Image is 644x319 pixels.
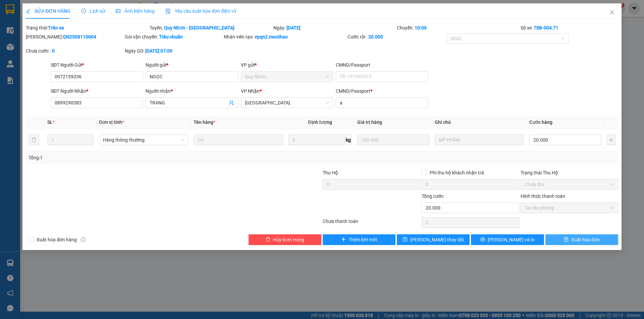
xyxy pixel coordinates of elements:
[609,10,615,15] span: close
[116,9,120,13] span: picture
[415,25,427,30] b: 10:00
[194,119,215,125] span: Tên hàng
[241,61,333,69] div: VP gửi
[81,9,86,13] span: clock-circle
[116,8,155,14] span: Ảnh kiện hàng
[529,119,552,125] span: Cước hàng
[397,234,470,245] button: save[PERSON_NAME] thay đổi
[348,236,377,243] span: Thêm ĐH mới
[427,169,487,176] span: Phí thu hộ khách nhận trả
[571,236,600,243] span: Xuất hóa đơn
[165,8,236,14] span: Yêu cầu xuất hóa đơn điện tử
[266,237,270,242] span: delete
[99,119,124,125] span: Đơn vị tính
[347,33,445,41] div: Cước rồi :
[322,218,421,229] div: Chưa thanh toán
[520,24,619,31] div: Số xe:
[241,88,260,94] span: VP Nhận
[403,237,408,242] span: save
[26,9,31,13] span: edit
[308,119,332,125] span: Định lượng
[81,237,86,242] span: info-circle
[521,193,565,199] label: Hình thức thanh toán
[103,135,184,145] span: Hàng thông thường
[422,193,444,199] span: Tổng cước
[26,8,70,14] span: SỬA ĐƠN HÀNG
[273,236,304,243] span: Hủy Đơn Hàng
[488,236,535,243] span: [PERSON_NAME] và In
[224,33,346,41] div: Nhân viên tạo:
[52,48,55,54] b: 0
[159,34,183,39] b: Tiêu chuẩn
[245,98,329,108] span: Tuy Hòa
[521,169,618,176] div: Trạng thái Thu Hộ
[357,119,382,125] span: Giá trị hàng
[146,87,238,95] div: Người nhận
[345,135,352,145] span: kg
[245,72,329,82] span: Quy Nhơn
[534,25,558,30] b: 78B-004.71
[146,61,238,69] div: Người gửi
[249,234,321,245] button: deleteHủy Đơn Hàng
[396,24,520,31] div: Chuyến:
[48,25,64,30] b: Trên xe
[273,24,396,31] div: Ngày:
[125,47,222,55] div: Ngày GD:
[607,135,615,145] button: plus
[149,24,273,31] div: Tuyến:
[357,135,429,145] input: 0
[432,116,527,129] th: Ghi chú
[323,170,338,175] span: Thu Hộ
[410,236,464,243] span: [PERSON_NAME] thay đổi
[47,119,53,125] span: SL
[51,61,143,69] div: SĐT Người Gửi
[29,135,39,145] button: delete
[165,9,171,14] img: icon
[164,25,234,30] b: Quy Nhơn - [GEOGRAPHIC_DATA]
[564,237,569,242] span: file-text
[336,61,428,69] div: CMND/Passport
[81,8,105,14] span: Lịch sử
[145,48,172,54] b: [DATE] 07:09
[26,33,123,41] div: [PERSON_NAME]:
[480,237,485,242] span: printer
[341,237,346,242] span: plus
[29,154,249,161] div: Tổng: 1
[25,24,149,31] div: Trạng thái:
[125,33,222,41] div: Gói vận chuyển:
[603,3,622,22] button: Close
[255,34,288,39] b: vpqn2.mocthao
[368,34,383,39] b: 20.000
[51,87,143,95] div: SĐT Người Nhận
[194,135,283,145] input: VD: Bàn, Ghế
[471,234,544,245] button: printer[PERSON_NAME] và In
[545,234,618,245] button: file-textXuất hóa đơn
[435,135,524,145] input: Ghi Chú
[525,179,614,189] span: Chưa thu
[525,203,614,213] span: Tại văn phòng
[323,234,395,245] button: plusThêm ĐH mới
[26,47,123,55] div: Chưa cước :
[34,236,79,243] span: Xuất hóa đơn hàng
[336,87,428,95] div: CMND/Passport
[286,25,301,30] b: [DATE]
[63,34,96,39] b: QN2508110004
[229,100,234,105] span: user-add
